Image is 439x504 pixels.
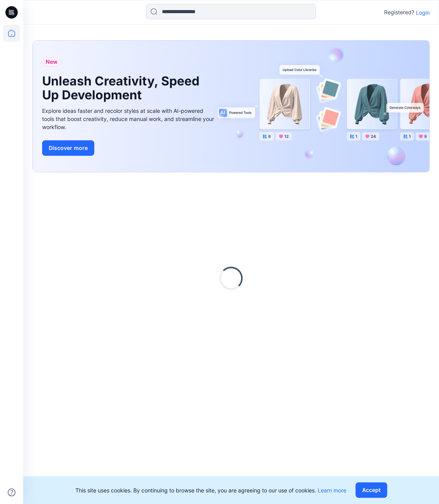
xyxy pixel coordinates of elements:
button: Discover more [42,140,94,156]
a: Discover more [42,140,216,156]
p: Registered? [384,8,414,17]
h1: Unleash Creativity, Speed Up Development [42,74,204,102]
p: Login [416,9,430,17]
span: New [46,57,58,66]
p: This site uses cookies. By continuing to browse the site, you are agreeing to our use of cookies. [75,486,346,494]
a: Learn more [318,487,346,494]
button: Accept [356,482,387,498]
div: Explore ideas faster and recolor styles at scale with AI-powered tools that boost creativity, red... [42,107,216,131]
